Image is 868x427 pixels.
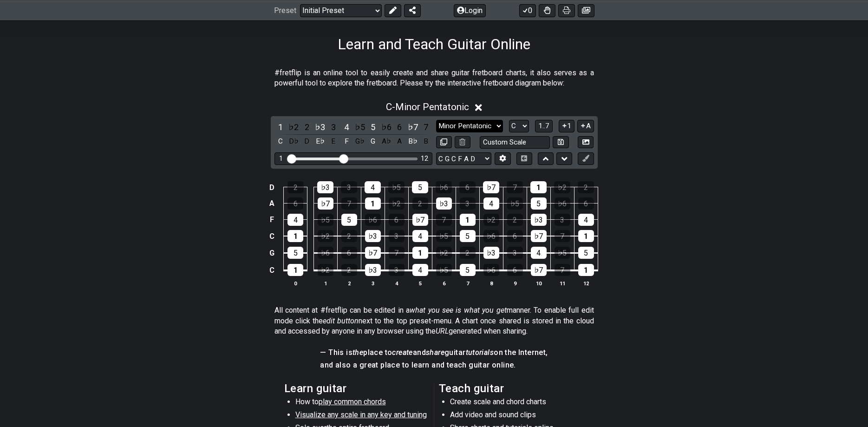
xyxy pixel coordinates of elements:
em: tutorials [466,348,494,357]
div: toggle pitch class [301,135,313,148]
div: ♭2 [389,197,405,210]
div: toggle pitch class [340,135,352,148]
td: C [266,228,277,244]
div: ♭3 [436,197,452,210]
div: 4 [287,214,303,226]
div: 2 [412,197,428,210]
div: ♭6 [365,214,381,226]
div: 2 [341,264,357,276]
div: toggle pitch class [393,135,405,148]
div: ♭3 [531,214,547,226]
div: 5 [287,247,303,259]
button: Login [454,4,486,17]
th: 11 [550,278,574,288]
div: 1 [412,247,428,259]
span: play common chords [319,397,386,406]
p: All content at #fretflip can be edited in a manner. To enable full edit mode click the next to th... [274,305,594,336]
h2: Learn guitar [284,383,430,394]
em: edit button [323,316,359,325]
div: 3 [507,247,523,259]
div: 5 [460,230,476,242]
div: toggle pitch class [354,135,366,148]
div: ♭5 [555,247,570,259]
div: 4 [412,230,428,242]
div: ♭2 [554,181,570,193]
button: Share Preset [404,4,421,17]
div: 1 [578,230,594,242]
div: 5 [460,264,476,276]
div: 2 [578,181,594,193]
h4: — This is place to and guitar on the Internet, [320,348,548,358]
div: 1 [365,197,381,210]
div: 1 [287,230,303,242]
div: 6 [287,197,303,210]
button: Copy [436,136,452,149]
em: what you see is what you get [410,306,507,315]
div: toggle pitch class [287,135,300,148]
th: 4 [385,278,408,288]
select: Preset [300,4,382,17]
button: Edit Tuning [495,152,510,165]
button: Create Image [578,136,594,149]
div: toggle pitch class [420,135,432,148]
div: ♭7 [412,214,428,226]
div: 1 [578,264,594,276]
button: Move down [556,152,572,165]
div: ♭2 [436,247,452,259]
th: 10 [527,278,550,288]
div: toggle pitch class [407,135,419,148]
div: toggle pitch class [314,135,326,148]
td: G [266,244,277,262]
div: ♭2 [318,230,333,242]
div: 5 [341,214,357,226]
button: A [577,120,594,132]
div: ♭5 [388,181,405,193]
th: 7 [456,278,479,288]
div: ♭6 [555,197,570,210]
select: Scale [436,120,503,132]
div: ♭7 [365,247,381,259]
div: ♭5 [436,264,452,276]
td: A [266,195,277,211]
th: 0 [284,278,307,288]
th: 1 [313,278,337,288]
div: 4 [531,247,547,259]
div: toggle scale degree [420,121,432,133]
button: Store user defined scale [553,136,568,149]
div: 6 [389,214,405,226]
select: Tonic/Root [509,120,529,132]
button: Create image [578,4,594,17]
em: URL [436,327,449,335]
div: Visible fret range [274,152,432,165]
div: 3 [389,230,405,242]
div: ♭7 [531,230,547,242]
div: toggle scale degree [367,121,379,133]
div: toggle pitch class [327,135,339,148]
div: ♭6 [483,230,499,242]
h1: Learn and Teach Guitar Online [338,35,530,53]
div: 4 [483,197,499,210]
th: 5 [408,278,432,288]
div: 6 [507,264,523,276]
div: 1 [287,264,303,276]
div: 6 [459,181,476,193]
th: 2 [337,278,361,288]
div: ♭7 [531,264,547,276]
div: ♭7 [483,181,499,193]
th: 8 [479,278,503,288]
th: 6 [432,278,456,288]
button: 0 [519,4,536,17]
span: Preset [274,6,296,15]
em: share [426,348,444,357]
div: 4 [412,264,428,276]
button: Delete [455,136,470,149]
div: 3 [555,214,570,226]
div: ♭6 [318,247,333,259]
em: create [392,348,412,357]
div: toggle scale degree [340,121,352,133]
div: toggle pitch class [380,135,392,148]
div: 7 [341,197,357,210]
div: 1 [279,155,283,163]
div: 7 [507,181,523,193]
div: 6 [507,230,523,242]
